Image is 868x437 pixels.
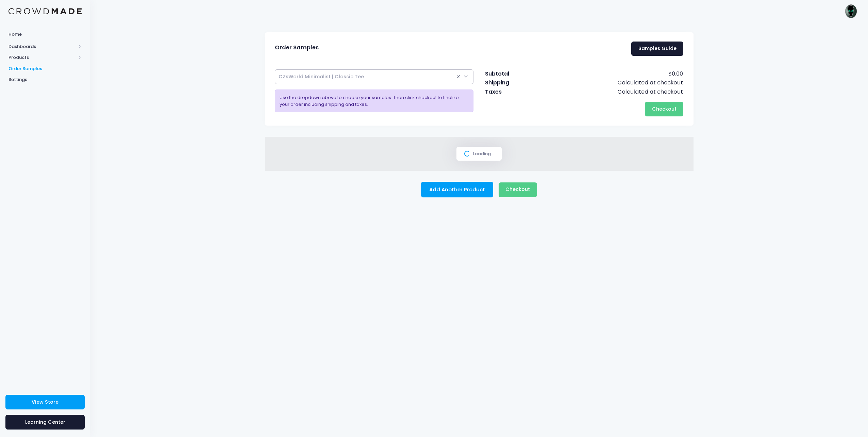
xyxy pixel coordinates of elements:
span: Home [9,31,82,38]
span: View Store [32,399,59,405]
span: Learning Center [25,419,65,425]
a: Samples Guide [631,42,683,56]
span: Settings [9,76,82,83]
div: Use the dropdown above to choose your samples. Then click checkout to finalize your order includi... [275,90,474,112]
button: Checkout [499,182,537,197]
span: Checkout [652,106,677,112]
span: CZsWorld Minimalist | Classic Tee [275,69,474,84]
span: Dashboards [9,43,76,50]
span: Order Samples [9,65,82,72]
td: Subtotal [485,69,539,78]
a: View Store [5,395,85,409]
td: Taxes [485,87,539,96]
td: Calculated at checkout [539,87,683,96]
div: Loading... [456,147,502,161]
button: Remove all items [456,75,460,78]
button: Add Another Product [421,182,493,197]
span: CZsWorld Minimalist | Classic Tee [279,73,364,80]
a: Learning Center [5,415,85,430]
td: Shipping [485,78,539,87]
button: Checkout [645,102,683,116]
span: Checkout [505,186,530,193]
td: $0.00 [539,69,683,78]
td: Calculated at checkout [539,78,683,87]
span: Order Samples [275,44,319,51]
span: Products [9,54,76,61]
img: User [844,4,858,18]
img: Logo [9,8,82,15]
